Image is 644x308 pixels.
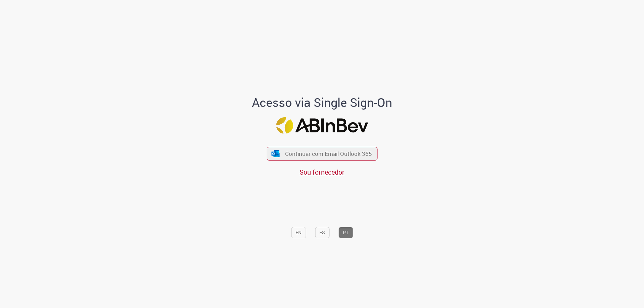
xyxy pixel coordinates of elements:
a: Sou fornecedor [300,168,344,177]
button: ícone Azure/Microsoft 360 Continuar com Email Outlook 365 [267,147,377,161]
img: Logo ABInBev [276,117,368,134]
span: Continuar com Email Outlook 365 [285,150,372,158]
button: EN [291,227,306,238]
img: ícone Azure/Microsoft 360 [271,150,280,157]
button: ES [315,227,329,238]
h1: Acesso via Single Sign-On [229,96,415,109]
button: PT [338,227,353,238]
